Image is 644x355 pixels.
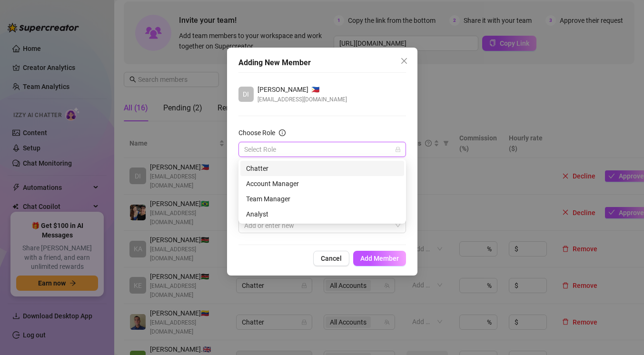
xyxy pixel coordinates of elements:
div: Chatter [240,161,404,176]
span: info-circle [279,129,286,136]
span: [PERSON_NAME] [258,84,308,95]
span: Close [396,57,412,65]
button: Cancel [313,251,349,266]
button: Add Member [353,251,406,266]
div: Account Manager [240,176,404,191]
span: [EMAIL_ADDRESS][DOMAIN_NAME] [258,95,347,104]
span: Add Member [360,255,399,262]
div: Team Manager [240,191,404,207]
div: Account Manager [246,178,398,189]
div: Analyst [246,209,398,219]
span: close [400,57,408,65]
div: Team Manager [246,194,398,204]
span: Cancel [321,255,342,262]
button: Close [396,53,412,69]
div: Adding New Member [238,57,406,69]
span: lock [395,147,401,152]
span: DI [243,89,249,99]
div: Analyst [240,207,404,222]
div: 🇵🇭 [258,84,347,95]
div: Chatter [246,163,398,174]
div: Choose Role [238,128,275,138]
